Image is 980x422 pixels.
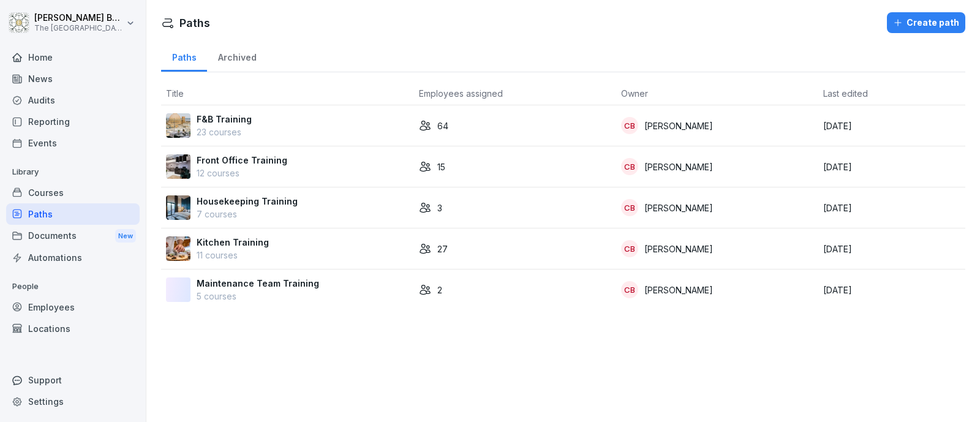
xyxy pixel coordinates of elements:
h1: Paths [179,15,210,31]
div: Documents [6,225,140,247]
a: Settings [6,391,140,412]
a: Events [6,132,140,154]
p: 7 courses [197,208,298,220]
a: Audits [6,89,140,111]
p: Kitchen Training [197,236,269,249]
p: [PERSON_NAME] Borg [34,13,124,23]
p: 12 courses [197,167,287,179]
div: CB [621,199,638,216]
div: CB [621,281,638,298]
div: CB [621,240,638,257]
p: 64 [437,119,448,132]
a: DocumentsNew [6,225,140,247]
p: Library [6,162,140,182]
p: F&B Training [197,113,252,126]
p: 27 [437,243,448,255]
p: [PERSON_NAME] [644,284,713,296]
p: [DATE] [823,160,960,173]
p: Front Office Training [197,154,287,167]
p: [DATE] [823,119,960,132]
p: [DATE] [823,243,960,255]
a: Paths [6,203,140,225]
span: Employees assigned [419,88,503,99]
p: 2 [437,284,442,296]
div: New [115,229,136,243]
div: Create path [893,16,959,29]
a: Home [6,47,140,68]
img: r8a02k2p33b3xjgc4hu525rz.png [166,113,190,138]
img: go7f6hcpg4prqmfigm7jjdwe.png [166,154,190,179]
p: [PERSON_NAME] [644,160,713,173]
p: [DATE] [823,202,960,214]
div: Support [6,369,140,391]
span: Title [166,88,184,99]
p: The [GEOGRAPHIC_DATA] [34,24,124,32]
p: Housekeeping Training [197,195,298,208]
span: Last edited [823,88,868,99]
p: 15 [437,160,445,173]
a: Reporting [6,111,140,132]
button: Create path [887,12,965,33]
p: [PERSON_NAME] [644,119,713,132]
p: 23 courses [197,126,252,138]
img: ede72n70cpb4yg2wrneb3asp.png [166,195,190,220]
div: CB [621,158,638,175]
img: upp0svc60q26w2mmcsjmr7h7.png [166,236,190,261]
a: Automations [6,247,140,268]
a: Courses [6,182,140,203]
p: People [6,277,140,296]
a: Archived [207,40,267,72]
a: Locations [6,318,140,339]
p: Maintenance Team Training [197,277,319,290]
a: Paths [161,40,207,72]
a: Employees [6,296,140,318]
p: [PERSON_NAME] [644,202,713,214]
p: [DATE] [823,284,960,296]
a: News [6,68,140,89]
span: Owner [621,88,648,99]
p: [PERSON_NAME] [644,243,713,255]
p: 5 courses [197,290,319,303]
div: CB [621,117,638,134]
p: 11 courses [197,249,269,262]
p: 3 [437,202,442,214]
